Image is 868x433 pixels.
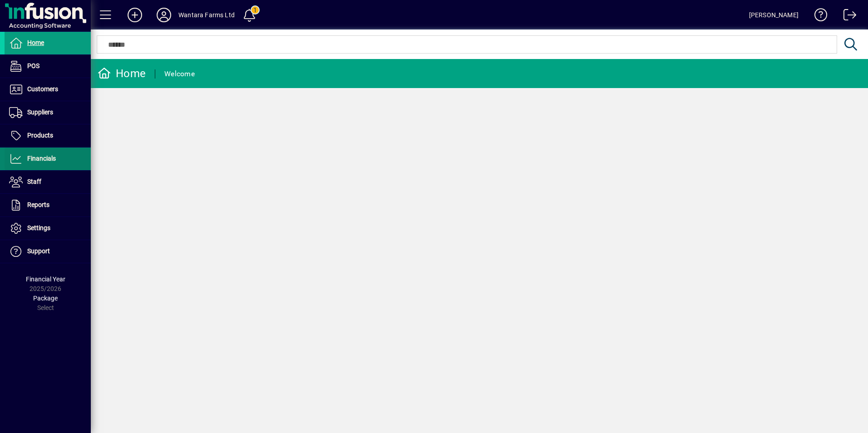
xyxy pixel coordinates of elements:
a: POS [5,55,91,78]
a: Products [5,124,91,147]
button: Add [120,7,149,23]
a: Support [5,240,91,263]
div: Home [98,66,146,81]
span: Financial Year [26,276,65,283]
span: Support [27,247,50,255]
a: Logout [837,2,857,31]
div: Welcome [164,67,195,81]
a: Customers [5,78,91,101]
div: [PERSON_NAME] [749,8,799,22]
button: Profile [149,7,178,23]
span: Suppliers [27,108,53,116]
span: Customers [27,85,58,93]
span: Settings [27,224,50,231]
span: Package [33,295,58,302]
a: Staff [5,171,91,193]
a: Reports [5,194,91,216]
span: Financials [27,155,56,162]
a: Knowledge Base [808,2,828,31]
span: Home [27,39,44,46]
span: POS [27,62,39,69]
a: Financials [5,148,91,170]
a: Suppliers [5,101,91,124]
div: Wantara Farms Ltd [178,8,235,22]
span: Products [27,132,53,139]
span: Staff [27,178,41,185]
span: Reports [27,201,49,208]
a: Settings [5,217,91,240]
